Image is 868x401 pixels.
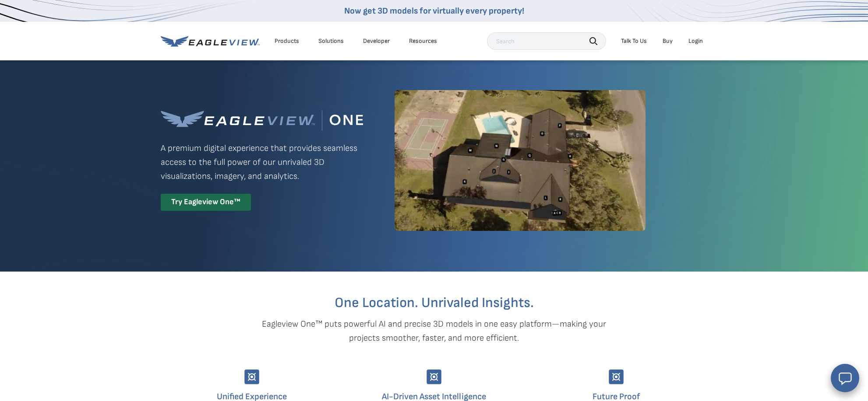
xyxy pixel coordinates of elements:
input: Search [487,32,606,50]
h2: One Location. Unrivaled Insights. [167,296,701,310]
a: Buy [663,37,673,45]
a: Now get 3D models for virtually every property! [344,6,524,16]
div: Try Eagleview One™ [161,194,251,211]
img: Group-9744.svg [427,370,441,384]
img: Eagleview One™ [161,110,363,131]
a: Developer [363,37,390,45]
div: Login [688,37,703,45]
img: Group-9744.svg [244,370,259,384]
div: Solutions [318,37,344,45]
div: Products [275,37,299,45]
button: Open chat window [831,364,859,392]
p: Eagleview One™ puts powerful AI and precise 3D models in one easy platform—making your projects s... [247,317,621,345]
div: Resources [409,37,437,45]
p: A premium digital experience that provides seamless access to the full power of our unrivaled 3D ... [161,141,363,183]
div: Talk To Us [621,37,647,45]
img: Group-9744.svg [609,370,624,384]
